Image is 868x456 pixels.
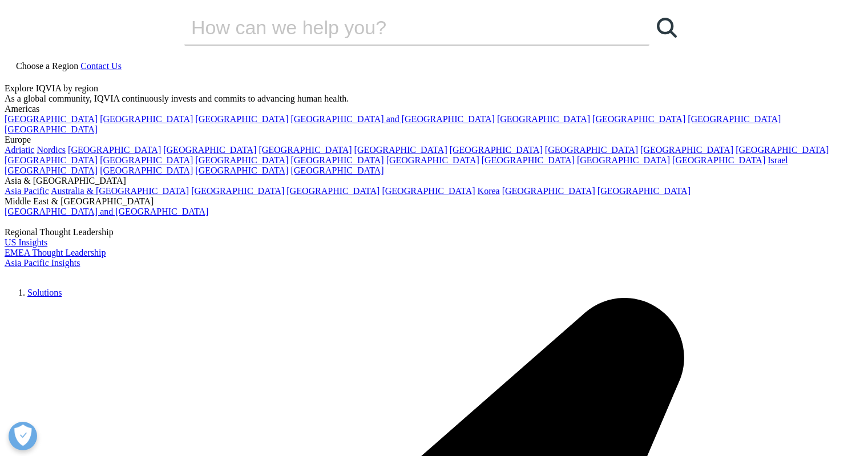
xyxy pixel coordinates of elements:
a: [GEOGRAPHIC_DATA] and [GEOGRAPHIC_DATA] [5,207,208,216]
a: [GEOGRAPHIC_DATA] [482,155,575,165]
a: [GEOGRAPHIC_DATA] [191,186,284,196]
div: Regional Thought Leadership [5,227,863,237]
a: [GEOGRAPHIC_DATA] [100,166,193,175]
a: [GEOGRAPHIC_DATA] [290,166,383,175]
a: [GEOGRAPHIC_DATA] [672,155,765,165]
a: [GEOGRAPHIC_DATA] [5,124,98,134]
a: [GEOGRAPHIC_DATA] [577,155,670,165]
span: Choose a Region [16,61,78,71]
a: Contact Us [80,61,122,71]
a: [GEOGRAPHIC_DATA] [68,145,161,155]
div: Explore IQVIA by region [5,83,863,94]
a: Solutions [27,288,62,297]
a: Asia Pacific [5,186,49,196]
a: [GEOGRAPHIC_DATA] [545,145,638,155]
a: Israel [768,155,788,165]
div: Middle East & [GEOGRAPHIC_DATA] [5,196,863,207]
a: [GEOGRAPHIC_DATA] [386,155,479,165]
a: [GEOGRAPHIC_DATA] [286,186,380,196]
a: [GEOGRAPHIC_DATA] [450,145,543,155]
a: [GEOGRAPHIC_DATA] [5,155,98,165]
a: [GEOGRAPHIC_DATA] [5,166,98,175]
a: [GEOGRAPHIC_DATA] [100,155,193,165]
svg: Search [657,18,677,38]
a: Search [649,10,684,45]
a: [GEOGRAPHIC_DATA] [100,114,193,124]
a: Korea [478,186,500,196]
a: [GEOGRAPHIC_DATA] [354,145,447,155]
a: [GEOGRAPHIC_DATA] [736,145,829,155]
a: Adriatic [5,145,34,155]
a: Nordics [37,145,66,155]
div: Asia & [GEOGRAPHIC_DATA] [5,176,863,186]
a: [GEOGRAPHIC_DATA] and [GEOGRAPHIC_DATA] [290,114,494,124]
a: US Insights [5,237,47,247]
a: EMEA Thought Leadership [5,248,106,257]
div: Europe [5,135,863,145]
a: [GEOGRAPHIC_DATA] [163,145,256,155]
a: [GEOGRAPHIC_DATA] [592,114,685,124]
a: [GEOGRAPHIC_DATA] [259,145,352,155]
input: Search [184,10,617,45]
a: [GEOGRAPHIC_DATA] [195,155,288,165]
a: [GEOGRAPHIC_DATA] [290,155,383,165]
a: [GEOGRAPHIC_DATA] [195,114,288,124]
div: Americas [5,104,863,114]
a: [GEOGRAPHIC_DATA] [688,114,781,124]
a: [GEOGRAPHIC_DATA] [502,186,595,196]
a: [GEOGRAPHIC_DATA] [597,186,691,196]
a: Asia Pacific Insights [5,258,80,268]
button: 優先設定センターを開く [9,422,37,450]
a: [GEOGRAPHIC_DATA] [640,145,733,155]
a: [GEOGRAPHIC_DATA] [5,114,98,124]
div: As a global community, IQVIA continuously invests and commits to advancing human health. [5,94,863,104]
a: Australia & [GEOGRAPHIC_DATA] [51,186,189,196]
a: [GEOGRAPHIC_DATA] [195,166,288,175]
a: [GEOGRAPHIC_DATA] [382,186,475,196]
a: [GEOGRAPHIC_DATA] [497,114,590,124]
